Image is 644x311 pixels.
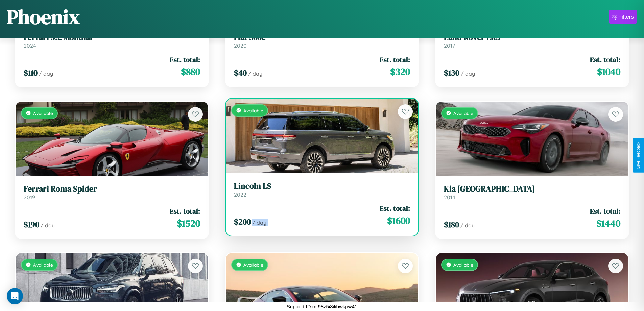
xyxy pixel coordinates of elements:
span: / day [460,222,475,229]
h1: Phoenix [7,3,80,31]
h3: Land Rover LR3 [444,32,620,42]
h3: Ferrari 3.2 Mondial [24,32,200,42]
span: Available [243,108,263,113]
span: 2019 [24,194,35,201]
span: / day [461,70,475,77]
span: Available [33,262,53,268]
span: Est. total: [590,206,620,216]
span: $ 1440 [596,217,620,230]
span: $ 200 [234,216,251,227]
span: Est. total: [170,54,200,64]
span: 2022 [234,191,246,198]
span: $ 1600 [387,214,410,227]
p: Support ID: mf98z5i8ilibwkpw41 [287,302,357,311]
h3: Ferrari Roma Spider [24,184,200,194]
h3: Fiat 500e [234,32,410,42]
span: Available [453,110,473,116]
span: $ 1040 [597,65,620,79]
span: / day [252,219,266,226]
span: Est. total: [590,54,620,64]
a: Ferrari Roma Spider2019 [24,184,200,201]
span: Available [33,110,53,116]
a: Ferrari 3.2 Mondial2024 [24,32,200,49]
span: $ 180 [444,219,459,230]
a: Kia [GEOGRAPHIC_DATA]2014 [444,184,620,201]
span: $ 190 [24,219,39,230]
span: $ 40 [234,67,247,79]
a: Land Rover LR32017 [444,32,620,49]
span: $ 1520 [177,217,200,230]
span: Est. total: [170,206,200,216]
span: 2017 [444,42,455,49]
span: Available [243,262,263,268]
span: / day [41,222,55,229]
span: $ 130 [444,67,459,79]
h3: Kia [GEOGRAPHIC_DATA] [444,184,620,194]
span: / day [248,70,262,77]
a: Lincoln LS2022 [234,181,410,198]
div: Give Feedback [636,142,641,169]
span: $ 110 [24,67,38,79]
div: Filters [618,14,634,20]
span: $ 880 [181,65,200,79]
span: 2020 [234,42,247,49]
span: Est. total: [380,203,410,213]
span: 2024 [24,42,36,49]
span: / day [39,70,53,77]
span: $ 320 [390,65,410,79]
button: Filters [609,10,637,24]
div: Open Intercom Messenger [7,288,23,304]
span: Est. total: [380,54,410,64]
h3: Lincoln LS [234,181,410,191]
span: 2014 [444,194,455,201]
span: Available [453,262,473,268]
a: Fiat 500e2020 [234,32,410,49]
